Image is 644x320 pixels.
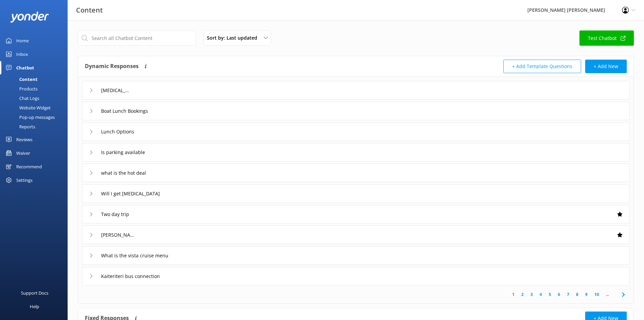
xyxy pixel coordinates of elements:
[16,61,34,74] div: Chatbot
[518,291,527,298] a: 2
[554,291,564,298] a: 6
[16,133,32,146] div: Reviews
[4,122,68,131] a: Reports
[16,146,30,160] div: Waiver
[10,12,49,23] img: yonder-white-logo.png
[76,5,103,16] h3: Content
[4,112,68,122] a: Pop-up messages
[16,34,29,47] div: Home
[16,160,42,173] div: Recommend
[21,286,48,300] div: Support Docs
[591,291,602,298] a: 10
[503,60,581,73] button: + Add Template Questions
[4,93,68,103] a: Chat Logs
[4,112,55,122] div: Pop-up messages
[4,74,38,84] div: Content
[602,291,612,298] span: ...
[4,74,68,84] a: Content
[536,291,545,298] a: 4
[582,291,591,298] a: 9
[30,300,39,313] div: Help
[85,60,139,73] h4: Dynamic Responses
[509,291,518,298] a: 1
[527,291,536,298] a: 3
[4,122,35,131] div: Reports
[4,103,51,112] div: Website Widget
[585,60,627,73] button: + Add New
[4,93,39,103] div: Chat Logs
[16,47,28,61] div: Inbox
[78,30,196,46] input: Search all Chatbot Content
[207,34,261,42] span: Sort by: Last updated
[4,103,68,112] a: Website Widget
[564,291,573,298] a: 7
[579,30,634,46] a: Test Chatbot
[4,84,38,93] div: Products
[545,291,554,298] a: 5
[4,84,68,93] a: Products
[16,173,32,187] div: Settings
[573,291,582,298] a: 8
